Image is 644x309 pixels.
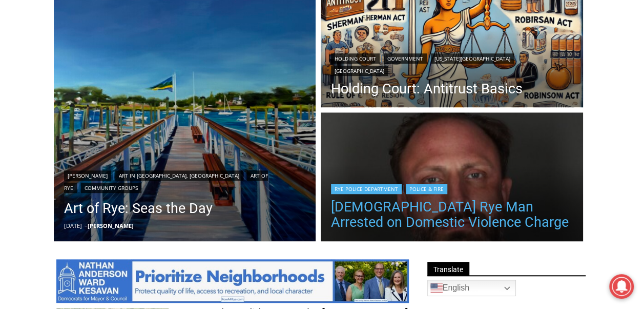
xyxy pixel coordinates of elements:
[384,53,427,64] a: Government
[431,53,514,64] a: [US_STATE][GEOGRAPHIC_DATA]
[331,81,573,96] a: Holding Court: Antitrust Basics
[331,51,573,76] div: | | |
[85,222,88,229] span: –
[331,199,573,230] a: [DEMOGRAPHIC_DATA] Rye Man Arrested on Domestic Violence Charge
[331,182,573,194] div: |
[331,53,380,64] a: Holding Court
[321,112,583,244] img: (PHOTO: Rye PD arrested Michael P. O’Connell, age 42 of Rye, NY, on a domestic violence charge on...
[321,112,583,244] a: Read More 42 Year Old Rye Man Arrested on Domestic Violence Charge
[268,102,475,125] span: Intern @ [DOMAIN_NAME]
[81,183,141,193] a: Community Groups
[427,262,469,276] span: Translate
[246,100,496,128] a: Intern @ [DOMAIN_NAME]
[430,282,443,294] img: en
[64,198,306,219] a: Art of Rye: Seas the Day
[406,184,447,194] a: Police & Fire
[427,280,516,296] a: English
[88,222,134,229] a: [PERSON_NAME]
[64,170,111,181] a: [PERSON_NAME]
[115,170,243,181] a: Art in [GEOGRAPHIC_DATA], [GEOGRAPHIC_DATA]
[331,184,402,194] a: Rye Police Department
[64,168,306,193] div: | | |
[331,66,388,76] a: [GEOGRAPHIC_DATA]
[64,222,82,229] time: [DATE]
[259,1,484,100] div: "I learned about the history of a place I’d honestly never considered even as a resident of [GEOG...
